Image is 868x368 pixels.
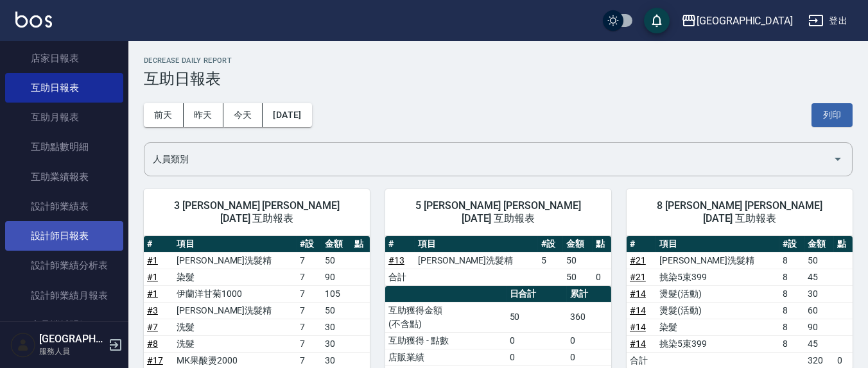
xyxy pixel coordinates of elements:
[263,103,311,127] button: [DATE]
[5,44,123,73] a: 店家日報表
[297,285,322,302] td: 7
[656,319,779,335] td: 染髮
[779,319,804,335] td: 8
[385,236,415,253] th: #
[147,289,158,299] a: #1
[834,236,853,253] th: 點
[779,302,804,319] td: 8
[563,236,593,253] th: 金額
[147,339,158,349] a: #8
[5,251,123,280] a: 設計師業績分析表
[150,148,828,171] input: 人員名稱
[642,199,837,225] span: 8 [PERSON_NAME] [PERSON_NAME] [DATE] 互助報表
[401,199,596,225] span: 5 [PERSON_NAME] [PERSON_NAME] [DATE] 互助報表
[351,236,370,253] th: 點
[803,9,853,33] button: 登出
[297,335,322,352] td: 7
[297,269,322,285] td: 7
[656,285,779,302] td: 燙髮(活動)
[630,322,646,332] a: #14
[147,255,158,265] a: #1
[5,73,123,103] a: 互助日報表
[828,149,848,169] button: Open
[5,192,123,221] a: 設計師業績表
[184,103,223,127] button: 昨天
[779,335,804,352] td: 8
[563,252,593,269] td: 50
[804,302,834,319] td: 60
[385,349,507,365] td: 店販業績
[385,302,507,332] td: 互助獲得金額 (不含點)
[173,335,297,352] td: 洗髮
[507,286,567,303] th: 日合計
[630,305,646,315] a: #14
[804,252,834,269] td: 50
[507,349,567,365] td: 0
[779,285,804,302] td: 8
[147,355,163,365] a: #17
[804,236,834,253] th: 金額
[385,236,611,286] table: a dense table
[297,236,322,253] th: #設
[593,236,611,253] th: 點
[630,255,646,265] a: #21
[322,252,351,269] td: 50
[322,269,351,285] td: 90
[5,281,123,310] a: 設計師業績月報表
[804,319,834,335] td: 90
[804,269,834,285] td: 45
[656,269,779,285] td: 挑染5束399
[15,12,52,28] img: Logo
[173,252,297,269] td: [PERSON_NAME]洗髮精
[147,305,158,315] a: #3
[144,70,853,88] h3: 互助日報表
[147,322,158,332] a: #7
[144,236,173,253] th: #
[507,332,567,349] td: 0
[322,285,351,302] td: 105
[779,269,804,285] td: 8
[507,302,567,332] td: 50
[5,103,123,132] a: 互助月報表
[779,236,804,253] th: #設
[5,162,123,192] a: 互助業績報表
[593,269,611,285] td: 0
[627,236,656,253] th: #
[297,252,322,269] td: 7
[322,302,351,319] td: 50
[144,103,184,127] button: 前天
[223,103,263,127] button: 今天
[297,319,322,335] td: 7
[563,269,593,285] td: 50
[567,286,611,303] th: 累計
[173,236,297,253] th: 項目
[5,132,123,162] a: 互助點數明細
[538,252,563,269] td: 5
[415,252,538,269] td: [PERSON_NAME]洗髮精
[297,302,322,319] td: 7
[322,319,351,335] td: 30
[538,236,563,253] th: #設
[385,269,415,285] td: 合計
[322,236,351,253] th: 金額
[656,302,779,319] td: 燙髮(活動)
[630,289,646,299] a: #14
[812,103,853,127] button: 列印
[173,269,297,285] td: 染髮
[676,8,798,34] button: [GEOGRAPHIC_DATA]
[656,252,779,269] td: [PERSON_NAME]洗髮精
[5,221,123,251] a: 設計師日報表
[804,285,834,302] td: 30
[39,346,105,357] p: 服務人員
[173,319,297,335] td: 洗髮
[630,339,646,349] a: #14
[5,310,123,340] a: 商品消耗明細
[388,255,404,265] a: #13
[656,236,779,253] th: 項目
[644,8,670,33] button: save
[415,236,538,253] th: 項目
[630,272,646,282] a: #21
[322,335,351,352] td: 30
[656,335,779,352] td: 挑染5束399
[697,13,793,29] div: [GEOGRAPHIC_DATA]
